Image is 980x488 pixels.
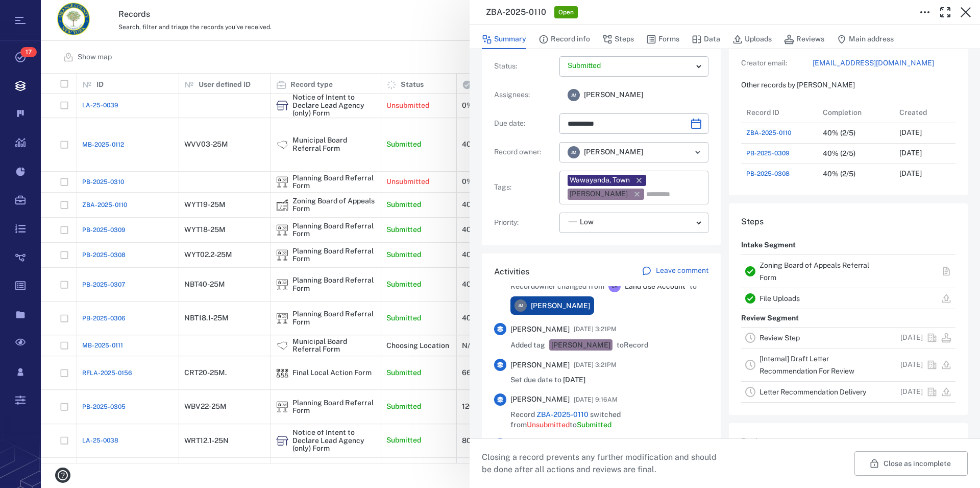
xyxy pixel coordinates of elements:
div: Completion [823,98,862,127]
p: Assignees : [494,90,555,100]
a: ZBA-2025-0110 [536,410,589,419]
button: Reviews [784,30,824,49]
div: 40% (2/5) [823,170,855,178]
span: [PERSON_NAME] [510,360,570,370]
div: StepsIntake SegmentZoning Board of Appeals Referral FormFile UploadsReview SegmentReview Step[DAT... [729,203,968,423]
span: [DATE] 3:21PM [574,323,617,335]
span: [PERSON_NAME] [584,147,643,157]
div: J M [568,146,580,158]
div: Citizen infoCreator name:[PERSON_NAME]Creator email:[EMAIL_ADDRESS][DOMAIN_NAME]Other records by ... [729,3,968,203]
div: Created [899,98,927,127]
p: Closing a record prevents any further modification and should be done after all actions and revie... [482,451,725,476]
span: Set due date to [510,375,585,385]
p: Priority : [494,218,555,228]
span: Record switched from to [510,410,708,430]
span: [PERSON_NAME] [584,90,643,100]
p: Due date : [494,119,555,129]
div: J M [514,299,527,312]
button: Record info [538,30,590,49]
div: Wawayanda, Town [570,175,630,185]
button: Close [955,2,976,22]
p: Review Segment [741,309,799,328]
button: Open [691,145,705,159]
span: Unsubmitted [527,421,570,429]
span: [DATE] 3:21PM [574,359,617,371]
a: [EMAIL_ADDRESS][DOMAIN_NAME] [813,58,955,68]
button: Close as incomplete [854,451,968,476]
a: ZBA-2025-0110 [746,128,791,137]
span: [DATE] [563,376,585,384]
button: Toggle to Edit Boxes [915,2,935,22]
p: Creator email: [741,58,813,68]
a: Zoning Board of Appeals Referral Form [759,261,869,282]
span: Open [556,8,576,17]
a: Leave comment [642,266,708,278]
div: J M [568,89,580,101]
a: PB-2025-0308 [746,169,790,178]
div: 40% (2/5) [823,129,855,137]
div: Created [894,102,971,123]
p: [DATE] [900,333,923,343]
button: Main address [837,30,894,49]
span: Low [580,217,594,227]
span: [PERSON_NAME] [510,394,570,405]
div: Record infoRecord type:icon Zoning Board of Appeals FormZoning Board of Appeals FormStatus:Assign... [482,3,721,253]
div: 40% (2/5) [823,150,855,157]
p: Record owner : [494,147,555,157]
span: Added tag [510,340,545,351]
button: Steps [602,30,634,49]
div: [PERSON_NAME] [570,189,628,199]
div: L A [608,280,621,292]
button: Choose date, selected date is Sep 17, 2025 [686,113,706,134]
p: [DATE] [899,169,922,179]
span: Help [23,7,44,16]
p: [DATE] [899,148,922,158]
a: Letter Recommendation Delivery [759,388,866,396]
span: Land Use Account [625,282,685,292]
h3: ZBA-2025-0110 [486,6,546,18]
span: [PERSON_NAME] [531,301,590,311]
a: Review Step [759,334,800,342]
p: Other records by [PERSON_NAME] [741,80,955,90]
button: Toggle Fullscreen [935,2,955,22]
button: Uploads [732,30,772,49]
div: [PERSON_NAME] [551,340,610,351]
h6: Steps [741,216,955,228]
p: Intake Segment [741,236,796,254]
span: [PERSON_NAME] [510,324,570,335]
span: 17 [20,47,37,57]
button: Data [692,30,720,49]
div: Record ID [741,102,818,123]
span: Record owner changed from [510,282,604,292]
h6: Reviews [741,435,955,448]
span: to Record [617,340,648,351]
a: [Internal] Draft Letter Recommendation For Review [759,355,854,375]
span: to [690,282,697,292]
p: Submitted [568,61,692,71]
div: Record ID [746,98,779,127]
p: Leave comment [656,266,708,276]
p: Status : [494,61,555,72]
a: File Uploads [759,294,800,303]
a: PB-2025-0309 [746,149,790,158]
p: [DATE] [899,128,922,138]
h6: Activities [494,266,529,278]
div: Completion [818,102,894,123]
span: [DATE] 9:16AM [574,393,618,406]
button: Summary [482,30,526,49]
p: [DATE] [900,387,923,397]
button: Forms [646,30,679,49]
p: [DATE] [900,360,923,370]
span: Submitted [577,421,611,429]
p: Tags : [494,182,555,193]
